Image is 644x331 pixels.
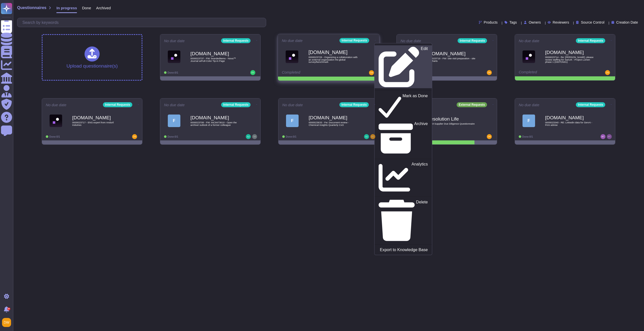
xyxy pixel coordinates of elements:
[286,135,296,138] span: Done: 0/1
[364,134,369,139] img: user
[49,135,60,138] span: Done: 0/1
[82,6,91,10] span: Done
[168,135,178,138] span: Done: 0/1
[190,121,241,126] span: 0000023708 - FW: INC8473610 - Open the archive/ outlook of a former colleague
[375,120,432,157] a: Archive
[286,115,299,127] div: F
[282,39,303,42] span: No due date
[190,51,241,56] b: [DOMAIN_NAME]
[416,200,428,241] p: Delete
[375,246,432,253] a: Export to Knowledge Base
[375,45,432,88] a: Edit
[605,70,610,75] img: user
[221,38,251,43] div: Internal Requests
[56,6,77,10] span: In progress
[190,57,241,62] span: 0000023737 - FW: brandeditems - Nova™ Journal w/Full-Color Tip-in Page
[375,161,432,195] a: Analytics
[246,134,251,139] img: user
[581,21,604,24] span: Source Control
[458,38,487,43] div: Internal Requests
[308,50,359,55] b: [DOMAIN_NAME]
[545,50,595,55] b: [DOMAIN_NAME]
[484,21,498,24] span: Products
[576,102,605,107] div: Internal Requests
[545,121,595,126] span: 0000023340 - RE: Linkedin data for GenAI - Firm advise
[457,102,487,107] div: External Requests
[308,56,359,63] span: 0000023728 - Organizing a collaboration with an external organization Re:global survey/benchmark
[522,135,533,138] span: Done: 0/1
[66,46,118,68] div: Upload questionnaire(s)
[400,39,421,43] span: No due date
[132,134,137,139] img: user
[427,51,477,56] b: [DOMAIN_NAME]
[282,103,303,107] span: No due date
[168,71,178,74] span: Done: 0/1
[553,21,569,24] span: Reviewers
[600,134,606,139] img: user
[221,102,251,107] div: Internal Requests
[164,103,185,107] span: No due date
[168,115,180,127] div: F
[519,103,539,107] span: No due date
[427,57,477,62] span: 0000023719 - FW: Site visit preparation - site org charts
[340,38,369,43] div: Internal Requests
[529,21,541,24] span: Owners
[7,307,10,310] div: 9+
[545,115,595,120] b: [DOMAIN_NAME]
[487,134,492,139] img: user
[72,121,123,126] span: 0000023717 - ENS expert from Anduril Indutries
[427,123,477,125] span: TPRM Supplier Due Diligence Questionnaire
[168,50,180,63] img: Logo
[282,70,344,75] div: Completed
[519,39,539,43] span: No due date
[421,47,428,87] p: Edit
[309,121,359,126] span: 0000023633 - Fw: Document review - Chemical Insights Quarterly CxO
[519,70,580,75] div: Completed
[380,248,428,252] p: Export to Knowledge Base
[375,199,432,242] a: Delete
[607,134,612,139] img: user
[252,134,257,139] img: user
[20,18,266,27] input: Search by keywords
[576,38,605,43] div: Internal Requests
[2,318,11,327] img: user
[616,21,638,24] span: Creation Date
[309,115,359,120] b: [DOMAIN_NAME]
[370,134,375,139] img: user
[427,117,477,121] b: Resolution Life
[522,115,535,127] div: F
[522,50,535,63] img: Logo
[164,39,185,43] span: No due date
[286,50,298,63] img: Logo
[487,70,492,75] img: user
[96,6,111,10] span: Archived
[46,103,66,107] span: No due date
[1,317,15,328] button: user
[339,102,369,107] div: Internal Requests
[545,56,595,63] span: 0000023714 - Re: [PERSON_NAME], please review staffing for SanUK - Project Lumen phase 1 (0307ON01)
[17,6,46,10] span: Questionnaires
[103,102,132,107] div: Internal Requests
[414,122,428,156] p: Archive
[375,92,432,120] a: Mark as Done
[369,70,374,75] img: user
[190,115,241,120] b: [DOMAIN_NAME]
[509,21,517,24] span: Tags
[50,115,62,127] img: Logo
[250,70,255,75] img: user
[403,94,428,119] p: Mark as Done
[72,115,123,120] b: [DOMAIN_NAME]
[412,162,428,194] p: Analytics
